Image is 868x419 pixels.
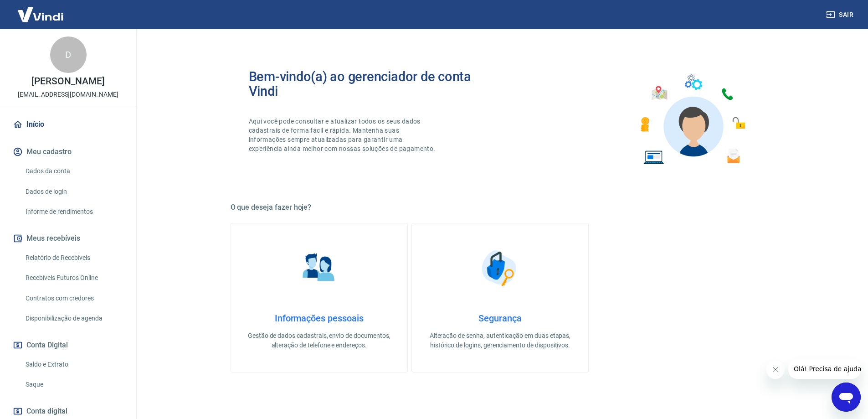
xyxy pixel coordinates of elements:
p: Gestão de dados cadastrais, envio de documentos, alteração de telefone e endereços. [246,331,393,350]
div: D [50,36,87,73]
button: Meus recebíveis [11,228,125,248]
button: Sair [824,6,857,23]
a: Informações pessoaisInformações pessoaisGestão de dados cadastrais, envio de documentos, alteraçã... [231,223,408,372]
a: Início [11,114,125,134]
h4: Segurança [426,313,574,324]
a: Disponibilização de agenda [22,309,125,328]
a: Dados de login [22,182,125,201]
span: Olá! Precisa de ajuda? [5,6,77,14]
img: Vindi [11,0,70,28]
p: [PERSON_NAME] [31,77,104,86]
a: Recebíveis Futuros Online [22,269,125,287]
h2: Bem-vindo(a) ao gerenciador de conta Vindi [249,69,500,98]
iframe: Mensagem da empresa [788,359,861,379]
p: Aqui você pode consultar e atualizar todos os seus dados cadastrais de forma fácil e rápida. Mant... [249,117,437,153]
h4: Informações pessoais [246,313,393,324]
button: Meu cadastro [11,142,125,162]
img: Informações pessoais [296,245,342,291]
a: Dados da conta [22,162,125,181]
img: Imagem de um avatar masculino com diversos icones exemplificando as funcionalidades do gerenciado... [632,69,752,170]
a: Informe de rendimentos [22,202,125,221]
span: Conta digital [26,405,67,418]
a: Saldo e Extrato [22,355,125,374]
button: Conta Digital [11,335,125,355]
h5: O que deseja fazer hoje? [231,203,770,212]
p: [EMAIL_ADDRESS][DOMAIN_NAME] [18,90,118,99]
img: Segurança [477,245,523,291]
a: Relatório de Recebíveis [22,248,125,267]
p: Alteração de senha, autenticação em duas etapas, histórico de logins, gerenciamento de dispositivos. [426,331,574,350]
iframe: Botão para abrir a janela de mensagens [832,383,861,412]
a: Saque [22,375,125,394]
iframe: Fechar mensagem [766,361,785,379]
a: Contratos com credores [22,289,125,308]
a: SegurançaSegurançaAlteração de senha, autenticação em duas etapas, histórico de logins, gerenciam... [411,223,589,372]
